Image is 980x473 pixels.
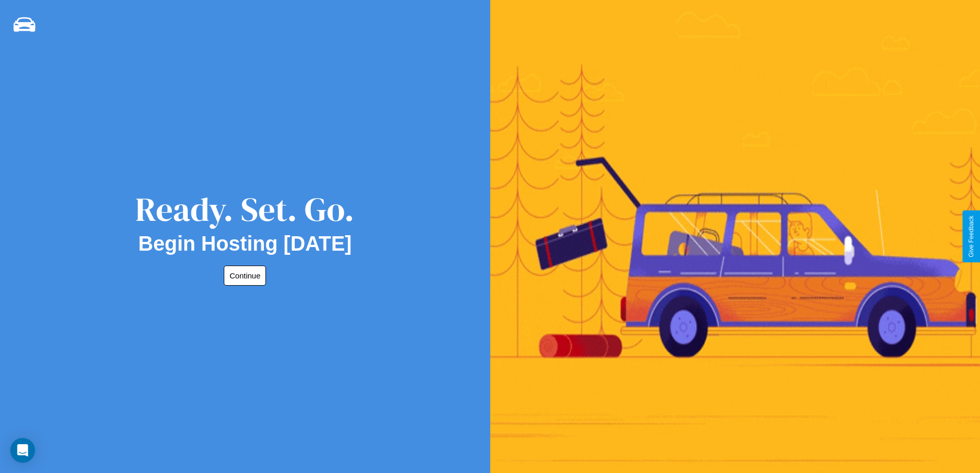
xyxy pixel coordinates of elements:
div: Ready. Set. Go. [135,186,354,232]
div: Open Intercom Messenger [10,438,35,463]
div: Give Feedback [968,216,975,257]
button: Continue [224,266,266,286]
h2: Begin Hosting [DATE] [138,232,352,255]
